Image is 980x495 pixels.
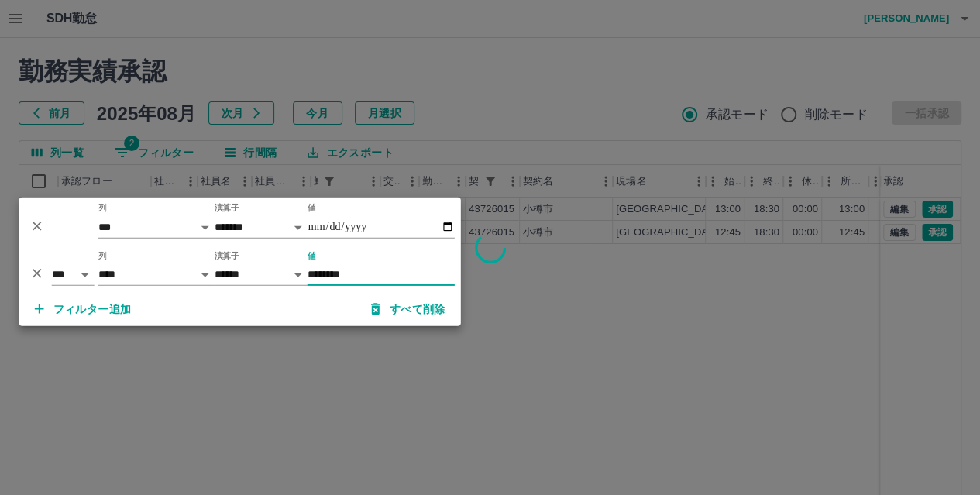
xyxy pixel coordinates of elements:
[359,295,458,323] button: すべて削除
[26,214,49,237] button: 削除
[98,249,107,261] label: 列
[215,249,239,261] label: 演算子
[26,261,49,284] button: 削除
[22,295,144,323] button: フィルター追加
[308,249,316,261] label: 値
[215,202,239,214] label: 演算子
[98,202,107,214] label: 列
[52,263,95,286] select: 論理演算子
[308,202,316,214] label: 値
